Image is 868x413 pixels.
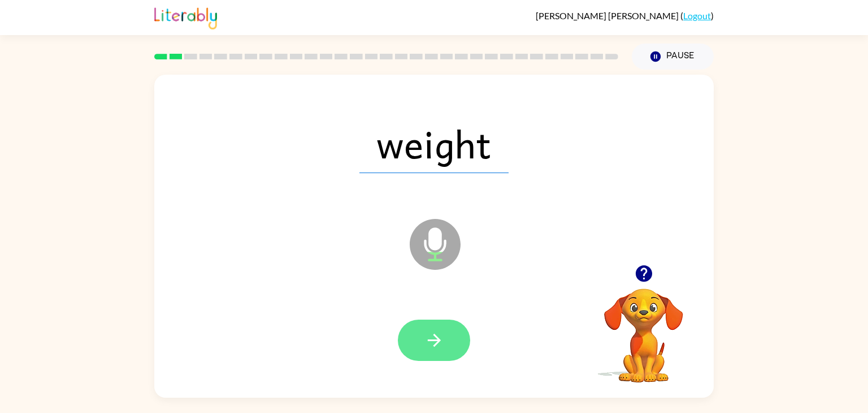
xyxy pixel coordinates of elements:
img: Literably [154,5,217,29]
video: Your browser must support playing .mp4 files to use Literably. Please try using another browser. [587,271,700,384]
button: Pause [632,44,714,70]
div: ( ) [536,10,714,21]
span: [PERSON_NAME] [PERSON_NAME] [536,10,680,21]
a: Logout [683,10,711,21]
span: weight [359,114,509,173]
